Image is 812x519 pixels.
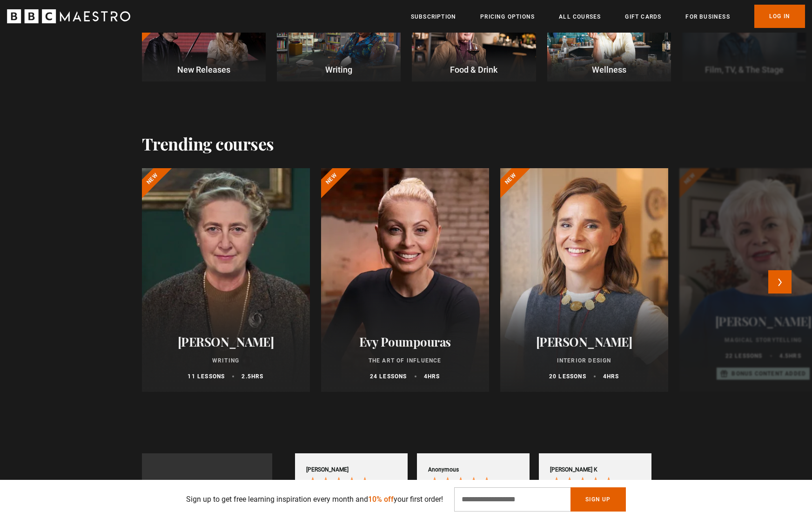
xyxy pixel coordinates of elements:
[682,12,806,82] a: Film, TV, & The Stage
[547,63,671,76] p: Wellness
[142,12,266,82] a: New New Releases
[424,372,440,381] p: 4
[306,476,374,491] div: 5 Stars
[550,466,597,474] div: [PERSON_NAME] K
[142,134,274,153] h2: Trending courses
[142,168,310,392] a: [PERSON_NAME] Writing 11 lessons 2.5hrs New
[321,168,489,392] a: Evy Poumpouras The Art of Influence 24 lessons 4hrs New
[428,466,459,474] div: Anonymous
[186,494,443,505] p: Sign up to get free learning inspiration every month and your first order!
[549,372,586,381] p: 20 lessons
[725,352,763,360] p: 22 lessons
[511,335,657,349] h2: [PERSON_NAME]
[411,5,805,28] nav: Primary
[332,335,478,349] h2: Evy Poumpouras
[559,12,601,21] a: All Courses
[277,63,401,76] p: Writing
[685,12,730,21] a: For business
[731,369,806,378] p: Bonus content added
[547,12,671,82] a: Wellness
[428,476,496,491] div: 5 Stars
[428,373,440,380] abbr: hrs
[141,63,265,76] p: New Releases
[306,466,349,474] div: [PERSON_NAME]
[682,63,806,76] p: Film, TV, & The Stage
[370,372,407,381] p: 24 lessons
[411,12,456,21] a: Subscription
[480,12,535,21] a: Pricing Options
[607,373,619,380] abbr: hrs
[332,356,478,365] p: The Art of Influence
[251,373,264,380] abbr: hrs
[779,352,801,360] p: 4.5
[7,9,130,23] svg: BBC Maestro
[511,356,657,365] p: Interior Design
[603,372,619,381] p: 4
[412,12,536,82] a: Food & Drink
[153,356,299,365] p: Writing
[500,168,668,392] a: [PERSON_NAME] Interior Design 20 lessons 4hrs New
[368,495,394,504] span: 10% off
[789,353,801,359] abbr: hrs
[570,487,625,512] button: Sign Up
[754,5,805,28] a: Log In
[277,12,401,82] a: Writing
[242,372,263,381] p: 2.5
[153,335,299,349] h2: [PERSON_NAME]
[412,63,536,76] p: Food & Drink
[625,12,661,21] a: Gift Cards
[188,372,225,381] p: 11 lessons
[550,476,617,491] div: 5 Stars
